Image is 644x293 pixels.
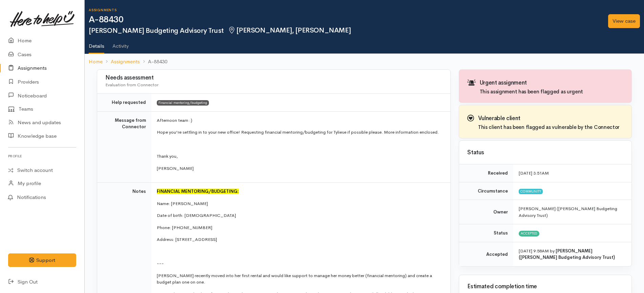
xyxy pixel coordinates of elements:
h3: Urgent assignment [480,80,583,86]
button: Support [8,253,76,267]
a: Details [89,34,104,54]
li: A-88430 [140,58,167,66]
td: Status [459,224,513,242]
p: Afternoon team :) [157,117,442,124]
a: View case [608,14,640,28]
h4: This assignment has been flagged as urgent [480,89,583,95]
h3: Estimated completion time [467,284,623,290]
span: by [550,248,555,254]
p: Phone: [PHONE_NUMBER] [157,224,442,231]
h1: A-88430 [89,15,604,25]
h2: [PERSON_NAME] Budgeting Advisory Trust [89,27,604,35]
p: Thank you, [157,153,442,160]
p: --- [157,260,442,267]
nav: breadcrumb [85,54,644,70]
span: [PERSON_NAME], [PERSON_NAME] [228,26,351,35]
td: Owner [459,200,513,224]
time: [DATE] 3:51AM [519,170,549,176]
a: Assignments [111,58,140,66]
td: Message from Connector [97,111,151,183]
td: Circumstance [459,182,513,200]
b: [PERSON_NAME] ([PERSON_NAME] Budgeting Advisory Trust) [519,248,615,261]
h3: Needs assessment [105,75,442,81]
time: [DATE] 9:58AM [519,248,549,254]
a: Home [89,58,103,66]
span: Evaluation from Connector [105,82,158,88]
td: Received [459,164,513,182]
span: Financial mentoring/budgeting [157,100,209,106]
h3: Vulnerable client [478,115,620,122]
font: FINANCIAL MENTORING/BUDGETING: [157,188,239,194]
p: Address: [STREET_ADDRESS] [157,236,442,243]
p: Name: [PERSON_NAME] [157,200,442,207]
h4: This client has been flagged as vulnerable by the Connector [478,125,620,130]
td: Accepted [459,242,513,266]
span: [PERSON_NAME] ([PERSON_NAME] Budgeting Advisory Trust) [519,206,617,218]
td: Help requested [97,94,151,112]
h3: Status [467,150,623,156]
h6: Assignments [89,8,604,12]
p: [PERSON_NAME] [157,165,442,172]
p: Date of birth: [DEMOGRAPHIC_DATA] [157,212,442,219]
p: [PERSON_NAME] recently moved into her first rental and would like support to manage her money bet... [157,272,442,286]
span: Community [519,189,543,194]
h6: Profile [8,152,76,161]
span: Accepted [519,231,539,236]
a: Activity [112,34,129,53]
p: Hope you're settling in to your new office! Requesting financial mentoring/budgeting for Tyliese ... [157,129,442,136]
